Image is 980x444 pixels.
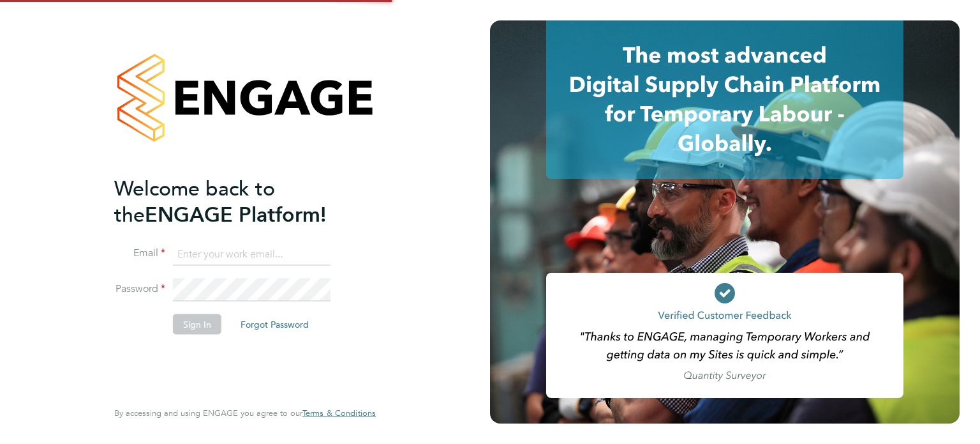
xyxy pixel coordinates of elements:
[114,176,275,227] span: Welcome back to the
[173,243,330,266] input: Enter your work email...
[302,408,376,418] span: Terms & Conditions
[114,175,363,227] h2: ENGAGE Platform!
[302,408,376,418] a: Terms & Conditions
[114,408,376,418] span: By accessing and using ENGAGE you agree to our
[173,314,221,335] button: Sign In
[114,282,165,296] label: Password
[114,247,165,260] label: Email
[230,314,319,335] button: Forgot Password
